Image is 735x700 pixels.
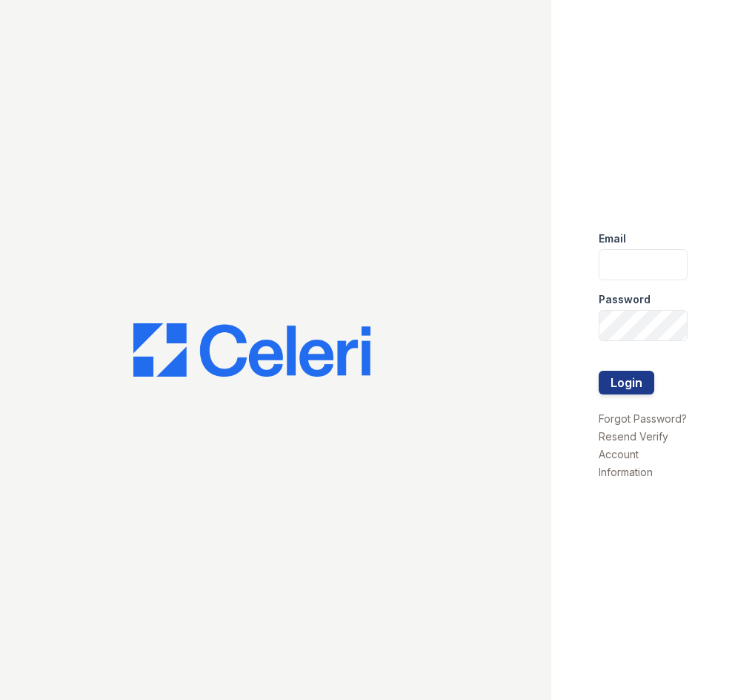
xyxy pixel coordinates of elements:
a: Resend Verify Account Information [599,430,668,478]
label: Email [599,231,626,246]
img: CE_Logo_Blue-a8612792a0a2168367f1c8372b55b34899dd931a85d93a1a3d3e32e68fde9ad4.png [133,323,370,377]
label: Password [599,292,651,307]
a: Forgot Password? [599,412,687,425]
button: Login [599,371,654,394]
